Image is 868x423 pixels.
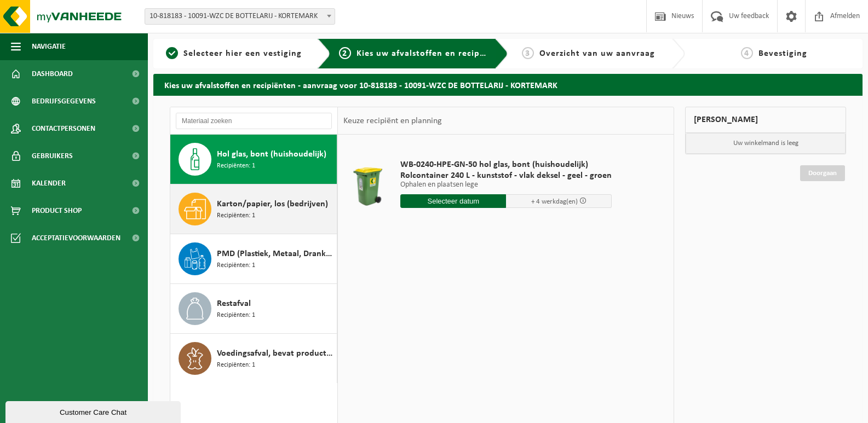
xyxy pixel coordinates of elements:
input: Selecteer datum [400,194,506,208]
span: Karton/papier, los (bedrijven) [217,198,328,211]
span: 10-818183 - 10091-WZC DE BOTTELARIJ - KORTEMARK [145,9,335,24]
span: WB-0240-HPE-GN-50 hol glas, bont (huishoudelijk) [400,159,612,170]
span: Bedrijfsgegevens [32,88,96,115]
span: Product Shop [32,197,82,224]
span: Bevestiging [758,49,807,58]
a: 1Selecteer hier een vestiging [159,47,309,60]
span: Recipiënten: 1 [217,310,255,321]
span: 4 [741,47,753,59]
span: Acceptatievoorwaarden [32,224,120,252]
span: 10-818183 - 10091-WZC DE BOTTELARIJ - KORTEMARK [145,8,335,25]
span: Navigatie [32,33,66,60]
span: PMD (Plastiek, Metaal, Drankkartons) (bedrijven) [217,247,334,260]
button: Restafval Recipiënten: 1 [170,284,337,334]
span: + 4 werkdag(en) [531,198,578,205]
span: Voedingsafval, bevat producten van dierlijke oorsprong, onverpakt, categorie 3 [217,347,334,360]
div: Keuze recipiënt en planning [338,107,447,135]
input: Materiaal zoeken [176,113,332,129]
span: Overzicht van uw aanvraag [539,49,655,58]
p: Ophalen en plaatsen lege [400,181,612,189]
span: Recipiënten: 1 [217,260,255,271]
span: Contactpersonen [32,115,95,142]
span: 2 [339,47,351,59]
span: Rolcontainer 240 L - kunststof - vlak deksel - geel - groen [400,170,612,181]
span: Recipiënten: 1 [217,360,255,370]
span: Hol glas, bont (huishoudelijk) [217,148,326,161]
span: Recipiënten: 1 [217,211,255,221]
span: Selecteer hier een vestiging [183,49,302,58]
span: 3 [522,47,534,59]
button: PMD (Plastiek, Metaal, Drankkartons) (bedrijven) Recipiënten: 1 [170,234,337,284]
h2: Kies uw afvalstoffen en recipiënten - aanvraag voor 10-818183 - 10091-WZC DE BOTTELARIJ - KORTEMARK [153,74,863,95]
span: 1 [166,47,178,59]
button: Karton/papier, los (bedrijven) Recipiënten: 1 [170,184,337,234]
button: Hol glas, bont (huishoudelijk) Recipiënten: 1 [170,135,337,184]
span: Restafval [217,297,251,310]
span: Kies uw afvalstoffen en recipiënten [357,49,507,58]
span: Recipiënten: 1 [217,161,255,171]
span: Gebruikers [32,142,73,170]
span: Kalender [32,170,66,197]
iframe: chat widget [5,399,183,423]
a: Doorgaan [800,165,845,181]
button: Voedingsafval, bevat producten van dierlijke oorsprong, onverpakt, categorie 3 Recipiënten: 1 [170,334,337,383]
span: Dashboard [32,60,73,88]
div: [PERSON_NAME] [685,107,846,133]
p: Uw winkelmand is leeg [686,133,846,154]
